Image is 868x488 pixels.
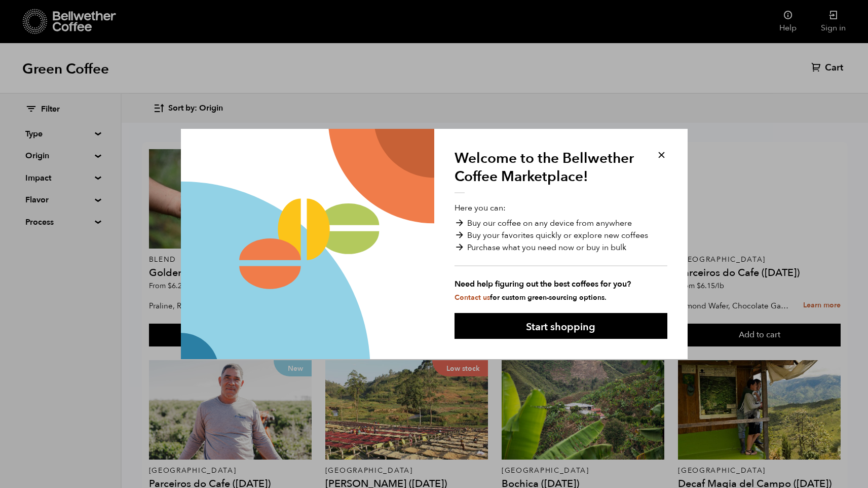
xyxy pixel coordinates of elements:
[455,313,667,339] button: Start shopping
[455,202,667,302] p: Here you can:
[455,217,667,229] li: Buy our coffee on any device from anywhere
[455,293,490,302] a: Contact us
[455,241,667,254] li: Purchase what you need now or buy in bulk
[455,149,642,194] h1: Welcome to the Bellwether Coffee Marketplace!
[455,278,667,290] strong: Need help figuring out the best coffees for you?
[455,229,667,241] li: Buy your favorites quickly or explore new coffees
[455,293,607,302] small: for custom green-sourcing options.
